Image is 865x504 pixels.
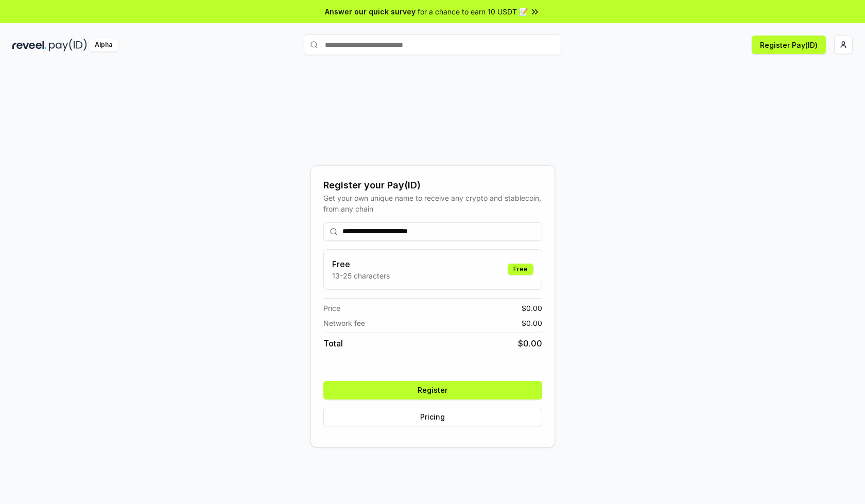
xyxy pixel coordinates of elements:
span: Answer our quick survey [325,6,416,17]
div: Register your Pay(ID) [323,178,542,193]
span: $ 0.00 [522,318,542,328]
button: Pricing [323,408,542,426]
img: reveel_dark [12,39,47,51]
span: $ 0.00 [522,303,542,314]
div: Get your own unique name to receive any crypto and stablecoin, from any chain [323,193,542,214]
div: Free [508,264,533,275]
div: Alpha [89,39,118,51]
span: Network fee [323,318,365,328]
span: Total [323,337,343,350]
img: pay_id [49,39,87,51]
button: Register [323,381,542,399]
button: Register Pay(ID) [752,36,826,54]
span: $ 0.00 [518,337,542,350]
h3: Free [332,258,390,270]
span: for a chance to earn 10 USDT 📝 [418,6,528,17]
span: Price [323,303,340,314]
p: 13-25 characters [332,270,390,281]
